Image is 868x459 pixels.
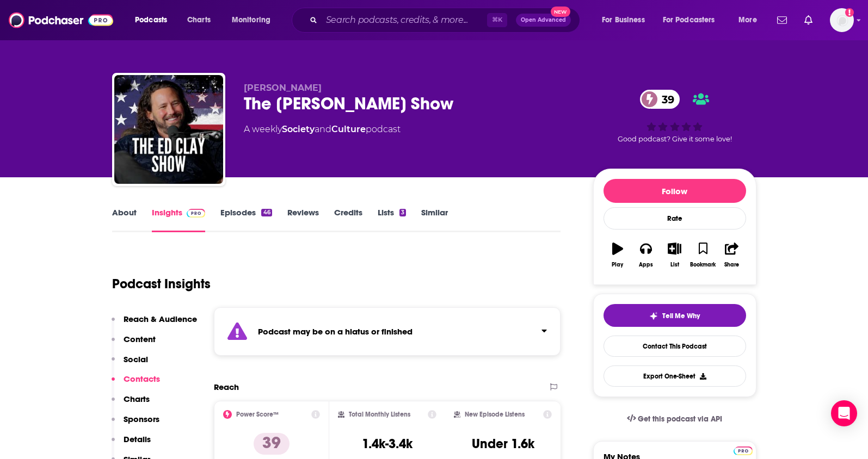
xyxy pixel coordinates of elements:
[594,11,658,29] button: open menu
[651,90,680,109] span: 39
[604,365,746,387] button: Export One-Sheet
[124,334,156,344] p: Content
[112,434,151,454] button: Details
[845,8,854,17] svg: Add a profile image
[124,314,197,324] p: Reach & Audience
[724,262,739,268] div: Share
[640,90,680,109] a: 39
[465,411,525,418] h2: New Episode Listens
[604,304,746,327] button: tell me why sparkleTell Me Why
[287,207,319,232] a: Reviews
[112,354,148,374] button: Social
[224,11,285,29] button: open menu
[214,307,561,356] section: Click to expand status details
[9,10,113,30] img: Podchaser - Follow, Share and Rate Podcasts
[258,326,413,337] strong: Podcast may be on a hiatus or finished
[220,207,272,232] a: Episodes46
[656,11,731,29] button: open menu
[731,11,771,29] button: open menu
[618,135,732,143] span: Good podcast? Give it some love!
[604,336,746,357] a: Contact This Podcast
[214,382,239,392] h2: Reach
[662,312,700,320] span: Tell Me Why
[421,207,448,232] a: Similar
[638,414,722,424] span: Get this podcast via API
[322,11,487,29] input: Search podcasts, credits, & more...
[124,354,148,364] p: Social
[690,262,716,268] div: Bookmark
[632,235,660,275] button: Apps
[399,209,406,216] div: 3
[660,235,688,275] button: List
[663,13,715,28] span: For Podcasters
[232,13,270,28] span: Monitoring
[124,414,159,424] p: Sponsors
[604,207,746,230] div: Rate
[187,209,206,218] img: Podchaser Pro
[124,434,151,444] p: Details
[612,262,623,268] div: Play
[551,7,570,17] span: New
[800,11,817,29] a: Show notifications dropdown
[282,124,315,134] a: Society
[112,334,156,354] button: Content
[135,13,167,28] span: Podcasts
[244,83,322,93] span: [PERSON_NAME]
[604,179,746,203] button: Follow
[112,374,160,394] button: Contacts
[114,75,223,184] img: The Ed Clay Show
[180,11,217,29] a: Charts
[593,83,756,150] div: 39Good podcast? Give it some love!
[734,445,753,455] a: Pro website
[604,235,632,275] button: Play
[254,433,290,455] p: 39
[244,123,401,136] div: A weekly podcast
[472,436,534,452] h3: Under 1.6k
[649,312,658,320] img: tell me why sparkle
[521,17,566,23] span: Open Advanced
[830,8,854,32] img: User Profile
[124,394,150,404] p: Charts
[112,394,150,414] button: Charts
[315,124,331,134] span: and
[152,207,206,232] a: InsightsPodchaser Pro
[602,13,645,28] span: For Business
[124,374,160,384] p: Contacts
[334,207,362,232] a: Credits
[112,414,159,434] button: Sponsors
[331,124,366,134] a: Culture
[639,262,653,268] div: Apps
[734,446,753,455] img: Podchaser Pro
[618,406,731,432] a: Get this podcast via API
[112,207,137,232] a: About
[689,235,717,275] button: Bookmark
[830,8,854,32] button: Show profile menu
[516,14,571,27] button: Open AdvancedNew
[831,400,857,426] div: Open Intercom Messenger
[487,13,507,27] span: ⌘ K
[670,262,679,268] div: List
[830,8,854,32] span: Logged in as kochristina
[112,276,211,292] h1: Podcast Insights
[127,11,181,29] button: open menu
[236,411,279,418] h2: Power Score™
[362,436,413,452] h3: 1.4k-3.4k
[112,314,197,334] button: Reach & Audience
[738,13,757,28] span: More
[717,235,746,275] button: Share
[378,207,406,232] a: Lists3
[302,8,590,33] div: Search podcasts, credits, & more...
[187,13,211,28] span: Charts
[261,209,272,216] div: 46
[349,411,410,418] h2: Total Monthly Listens
[773,11,791,29] a: Show notifications dropdown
